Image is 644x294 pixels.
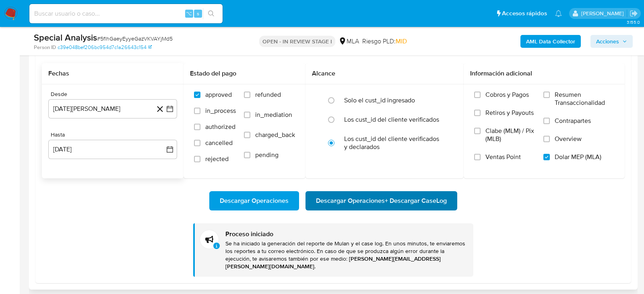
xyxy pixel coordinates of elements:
[555,10,562,17] a: Notificaciones
[197,10,199,17] span: s
[627,19,640,25] span: 3.155.0
[29,8,223,19] input: Buscar usuario o caso...
[581,10,627,17] p: lourdes.morinigo@mercadolibre.com
[203,8,219,19] button: search-icon
[630,9,638,18] a: Salir
[526,35,575,48] b: AML Data Collector
[58,44,152,51] a: c39e048bef206bc954d7c1a26643c154
[186,10,192,17] span: ⌥
[339,37,359,46] div: MLA
[259,36,335,47] p: OPEN - IN REVIEW STAGE I
[362,37,407,46] span: Riesgo PLD:
[396,37,407,46] span: MID
[97,35,173,43] span: # 5flhGaeyEyyeGazVKVAYjMd5
[34,31,97,44] b: Special Analysis
[590,35,633,48] button: Acciones
[596,35,619,48] span: Acciones
[520,35,581,48] button: AML Data Collector
[34,44,56,51] b: Person ID
[502,9,547,18] span: Accesos rápidos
